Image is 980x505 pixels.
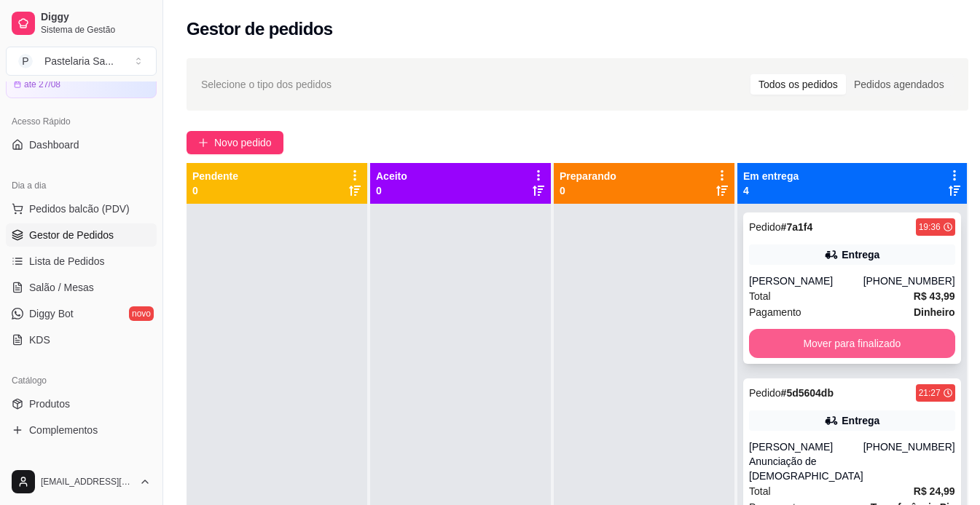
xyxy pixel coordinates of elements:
div: Entrega [842,247,879,262]
div: Todos os pedidos [750,74,846,95]
p: 0 [192,183,238,198]
span: [EMAIL_ADDRESS][DOMAIN_NAME] [41,476,133,488]
p: Aceito [376,169,407,183]
div: Entrega [842,413,879,428]
span: Diggy [41,11,151,24]
button: [EMAIL_ADDRESS][DOMAIN_NAME] [6,464,157,499]
span: Salão / Mesas [29,280,94,295]
span: Produtos [29,397,70,411]
div: 21:27 [919,387,941,399]
a: DiggySistema de Gestão [6,6,157,41]
article: até 27/08 [24,79,60,90]
a: Diggy Botnovo [6,302,157,325]
button: Pedidos balcão (PDV) [6,197,157,220]
div: Acesso Rápido [6,110,157,133]
span: Pedidos balcão (PDV) [29,202,130,216]
strong: # 5d5604db [781,387,834,399]
div: [PHONE_NUMBER] [863,440,955,483]
strong: Dinheiro [914,306,955,318]
span: Pedido [749,221,781,233]
strong: # 7a1f4 [781,221,813,233]
span: Pagamento [749,304,801,320]
span: Selecione o tipo dos pedidos [201,76,332,92]
span: Dashboard [29,138,79,152]
h2: Gestor de pedidos [187,17,333,41]
p: Preparando [560,169,616,183]
p: Em entrega [743,169,799,183]
p: 0 [376,183,407,198]
span: Diggy Bot [29,306,74,321]
p: 4 [743,183,799,198]
div: 19:36 [919,221,941,233]
span: P [18,54,33,68]
a: Lista de Pedidos [6,250,157,273]
span: KDS [29,333,50,347]
span: plus [198,138,208,148]
p: Pendente [192,169,238,183]
span: Lista de Pedidos [29,254,105,269]
div: [PHONE_NUMBER] [863,274,955,288]
p: 0 [560,183,616,198]
a: Produtos [6,392,157,415]
div: [PERSON_NAME] Anunciação de [DEMOGRAPHIC_DATA] [749,440,863,483]
span: Sistema de Gestão [41,24,151,36]
span: Complementos [29,423,98,437]
div: Pastelaria Sa ... [44,54,114,68]
button: Select a team [6,47,157,76]
a: Salão / Mesas [6,276,157,299]
button: Mover para finalizado [749,329,955,358]
strong: R$ 24,99 [914,485,955,497]
div: Pedidos agendados [846,74,952,95]
span: Total [749,483,771,499]
div: Catálogo [6,369,157,392]
span: Novo pedido [214,135,272,151]
span: Pedido [749,387,781,399]
button: Novo pedido [187,131,283,154]
a: Dashboard [6,133,157,156]
span: Total [749,288,771,304]
a: KDS [6,328,157,351]
span: Gestor de Pedidos [29,228,114,242]
div: [PERSON_NAME] [749,274,863,288]
strong: R$ 43,99 [914,290,955,302]
div: Dia a dia [6,174,157,197]
a: Gestor de Pedidos [6,223,157,247]
a: Complementos [6,418,157,442]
